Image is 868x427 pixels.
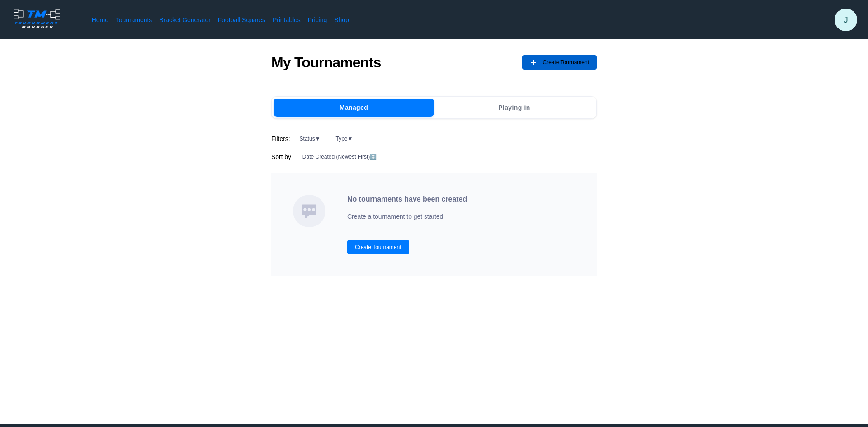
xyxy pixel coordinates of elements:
button: Create Tournament [347,240,409,254]
button: Create Tournament [522,55,597,70]
a: Shop [334,15,349,24]
button: Managed [274,99,434,117]
p: Create a tournament to get started [347,211,467,222]
button: J [835,9,857,31]
a: Tournaments [116,15,152,24]
a: Bracket Generator [159,15,211,24]
button: Playing-in [434,99,594,117]
span: Filters: [271,134,290,143]
h2: No tournaments have been created [347,195,467,204]
a: Home [92,15,108,24]
h1: My Tournaments [271,54,381,71]
button: Type▼ [330,133,359,144]
span: Create Tournament [542,55,589,70]
a: Football Squares [218,15,265,24]
a: Printables [273,15,301,24]
a: Pricing [308,15,327,24]
button: Status▼ [294,133,326,144]
span: Sort by: [271,152,293,161]
div: josh [835,9,857,31]
img: logo.ffa97a18e3bf2c7d.png [11,7,63,30]
button: Date Created (Newest First)↕️ [297,151,382,162]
